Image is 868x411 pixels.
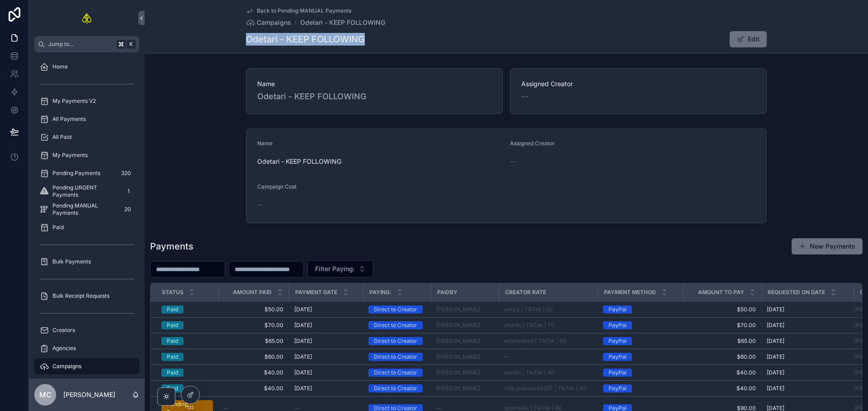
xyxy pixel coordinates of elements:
span: [DATE] [294,353,312,360]
span: [DATE] [767,369,784,376]
span: Jump to... [48,41,113,48]
a: Pending Payments320 [34,165,139,181]
a: [PERSON_NAME] [436,353,493,360]
a: rafa_martinez0297 | TikTok | 40 [504,385,592,392]
a: eavfbs | TikTok | 40 [504,369,555,376]
a: [DATE] [294,322,358,329]
a: Paid [161,369,213,377]
a: Paid [161,337,213,345]
span: $60.00 [224,353,283,360]
a: elijahxsired | TikTok | 65 [504,337,566,345]
a: Paid [161,321,213,329]
a: PayPal [603,337,678,345]
span: Assigned Creator [510,140,555,147]
button: Select Button [307,260,373,277]
a: [DATE] [294,369,358,376]
div: scrollable content [29,52,145,379]
a: [PERSON_NAME] [436,337,493,345]
div: 20 [122,204,134,215]
a: [PERSON_NAME] [436,353,480,360]
a: al4xiz | TikTok | 50 [504,306,553,313]
span: Amount To Pay [698,289,744,296]
span: [PERSON_NAME] [436,337,480,345]
a: PayPal [603,369,678,377]
span: [DATE] [767,385,784,392]
span: Pending Payments [52,170,100,177]
div: PayPal [609,337,627,345]
span: Back to Pending MANUAL Payments [257,7,351,14]
div: Direct to Creator [374,384,417,393]
a: Agencies [34,340,139,356]
span: -- [504,353,509,360]
a: [DATE] [767,337,848,345]
span: -- [510,157,515,166]
span: Odetari - KEEP FOLLOWING [257,157,503,166]
a: $40.00 [689,385,756,392]
div: Direct to Creator [374,369,417,377]
a: xharlis | TikTok | 70 [504,322,554,329]
span: My Payments [52,152,88,159]
div: PayPal [609,369,627,377]
a: $60.00 [689,353,756,360]
div: Direct to Creator [374,305,417,314]
a: $40.00 [689,369,756,376]
a: [PERSON_NAME] [436,385,480,392]
span: Paying: [369,289,392,296]
a: $65.00 [689,337,756,345]
a: New Payments [792,238,863,254]
span: PaidBy [437,289,458,296]
p: [PERSON_NAME] [63,390,115,399]
div: Paid [167,305,178,314]
a: [DATE] [294,306,358,313]
span: Odetari - KEEP FOLLOWING [257,90,491,103]
a: $70.00 [689,322,756,329]
a: Campaigns [246,18,291,27]
a: rafa_martinez0297 | TikTok | 40 [504,385,586,392]
div: 320 [118,168,134,179]
a: $70.00 [224,322,283,329]
button: Jump to...K [34,36,139,52]
span: Bulk Receipt Requests [52,292,109,300]
span: Filter Paying: [315,264,355,273]
div: PayPal [609,384,627,393]
a: [PERSON_NAME] [436,322,493,329]
span: [DATE] [767,337,784,345]
span: -- [257,200,263,209]
div: 1 [123,186,134,197]
a: Paid [161,353,213,361]
a: PayPal [603,321,678,329]
div: PayPal [609,305,627,314]
span: Payment Date [295,289,337,296]
a: [DATE] [294,337,358,345]
a: [PERSON_NAME] [436,385,493,392]
span: $40.00 [224,369,283,376]
div: Paid [167,337,178,345]
a: Creators [34,322,139,338]
a: elijahxsired | TikTok | 65 [504,337,592,345]
div: PayPal [609,321,627,329]
a: $50.00 [689,306,756,313]
span: Amount Paid [233,289,272,296]
a: Back to Pending MANUAL Payments [246,7,351,14]
span: Creators [52,327,75,334]
span: Requested On Date [768,289,825,296]
a: My Payments [34,147,139,163]
a: Direct to Creator [368,321,425,329]
a: Odetari - KEEP FOLLOWING [300,18,385,27]
a: [DATE] [767,369,848,376]
button: Edit [730,31,767,47]
span: [PERSON_NAME] [436,369,480,376]
a: $50.00 [224,306,283,313]
span: MC [39,389,52,400]
a: [DATE] [767,353,848,360]
a: xharlis | TikTok | 70 [504,322,592,329]
a: My Payments V2 [34,93,139,109]
span: Assigned Creator [521,79,755,88]
a: All Payments [34,111,139,127]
